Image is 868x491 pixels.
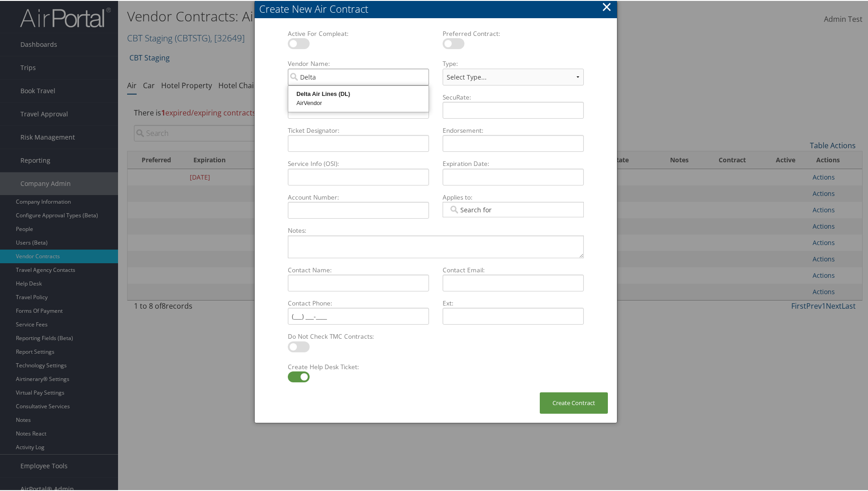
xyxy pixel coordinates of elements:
[284,28,433,37] label: Active For Compleat:
[439,125,587,134] label: Endorsement:
[284,58,433,67] label: Vendor Name:
[439,92,587,101] label: SecuRate:
[443,168,584,185] input: Expiration Date:
[284,298,433,307] label: Contact Phone:
[284,225,587,234] label: Notes:
[284,125,433,134] label: Ticket Designator:
[284,265,433,274] label: Contact Name:
[439,158,587,167] label: Expiration Date:
[439,58,587,67] label: Type:
[443,274,584,291] input: Contact Email:
[443,68,584,85] select: Type:
[288,307,429,324] input: Contact Phone:
[288,274,429,291] input: Contact Name:
[284,158,433,167] label: Service Info (OSI):
[288,201,429,218] input: Account Number:
[288,134,429,151] input: Ticket Designator:
[449,204,499,213] input: Applies to:
[439,298,587,307] label: Ext:
[288,235,584,257] textarea: Notes:
[439,265,587,274] label: Contact Email:
[284,192,433,201] label: Account Number:
[290,98,427,107] div: AirVendor
[284,361,433,371] label: Create Help Desk Ticket:
[443,307,584,324] input: Ext:
[439,28,587,37] label: Preferred Contract:
[288,168,429,185] input: Service Info (OSI):
[284,92,433,101] label: Tour Code:
[443,101,584,118] input: SecuRate:
[540,391,608,413] button: Create Contract
[284,331,433,340] label: Do Not Check TMC Contracts:
[439,192,587,201] label: Applies to:
[290,89,427,98] div: Delta Air Lines (DL)
[288,68,429,85] input: Vendor Name:
[259,1,617,15] div: Create New Air Contract
[443,134,584,151] input: Endorsement:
